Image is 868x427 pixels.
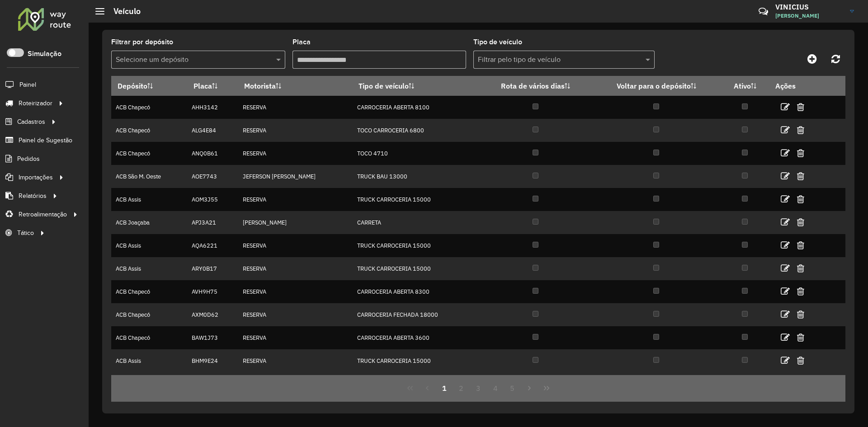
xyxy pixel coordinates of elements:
[470,380,487,397] button: 3
[187,96,238,119] td: AHH3142
[111,257,187,280] td: ACB Assis
[17,117,45,127] span: Cadastros
[797,331,804,343] a: Excluir
[104,6,141,16] h2: Veículo
[17,228,34,238] span: Tático
[797,101,804,113] a: Excluir
[436,380,453,397] button: 1
[473,37,522,47] label: Tipo de veículo
[17,154,40,164] span: Pedidos
[238,280,353,303] td: RESERVA
[187,119,238,142] td: ALG4E84
[754,2,773,21] a: Contato Rápido
[353,234,479,257] td: TRUCK CARROCERIA 15000
[187,211,238,234] td: APJ3A21
[292,37,311,47] label: Placa
[797,147,804,159] a: Excluir
[775,3,843,11] h3: VINICIUS
[238,303,353,326] td: RESERVA
[353,349,479,372] td: TRUCK CARROCERIA 15000
[238,96,353,119] td: RESERVA
[592,76,721,96] th: Voltar para o depósito
[353,188,479,211] td: TRUCK CARROCERIA 15000
[19,80,36,89] span: Painel
[19,210,67,219] span: Retroalimentação
[353,326,479,349] td: CARROCERIA ABERTA 3600
[797,354,804,366] a: Excluir
[187,76,238,96] th: Placa
[187,349,238,372] td: BHM9E24
[238,76,353,96] th: Motorista
[19,99,52,108] span: Roteirizador
[781,170,790,182] a: Editar
[797,170,804,182] a: Excluir
[187,188,238,211] td: AOM3J55
[111,349,187,372] td: ACB Assis
[111,280,187,303] td: ACB Chapecó
[111,165,187,188] td: ACB São M. Oeste
[238,349,353,372] td: RESERVA
[797,262,804,274] a: Excluir
[111,37,173,47] label: Filtrar por depósito
[538,380,555,397] button: Last Page
[187,257,238,280] td: ARY0B17
[187,234,238,257] td: AQA6221
[781,262,790,274] a: Editar
[353,142,479,165] td: TOCO 4710
[19,136,72,145] span: Painel de Sugestão
[111,119,187,142] td: ACB Chapecó
[781,331,790,343] a: Editar
[479,76,592,96] th: Rota de vários dias
[19,191,47,201] span: Relatórios
[353,76,479,96] th: Tipo de veículo
[781,354,790,366] a: Editar
[238,188,353,211] td: RESERVA
[781,308,790,320] a: Editar
[187,303,238,326] td: AXM0D62
[238,119,353,142] td: RESERVA
[19,173,53,182] span: Importações
[353,280,479,303] td: CARROCERIA ABERTA 8300
[238,142,353,165] td: RESERVA
[111,326,187,349] td: ACB Chapecó
[781,193,790,205] a: Editar
[238,211,353,234] td: [PERSON_NAME]
[775,12,843,20] span: [PERSON_NAME]
[238,326,353,349] td: RESERVA
[111,234,187,257] td: ACB Assis
[781,147,790,159] a: Editar
[187,326,238,349] td: BAW1J73
[111,188,187,211] td: ACB Assis
[504,380,521,397] button: 5
[111,211,187,234] td: ACB Joaçaba
[781,124,790,136] a: Editar
[781,285,790,297] a: Editar
[521,380,538,397] button: Next Page
[111,76,187,96] th: Depósito
[238,165,353,188] td: JEFERSON [PERSON_NAME]
[238,257,353,280] td: RESERVA
[721,76,769,96] th: Ativo
[769,76,823,95] th: Ações
[111,142,187,165] td: ACB Chapecó
[187,142,238,165] td: ANQ0B61
[187,165,238,188] td: AOE7743
[111,96,187,119] td: ACB Chapecó
[453,380,470,397] button: 2
[353,119,479,142] td: TOCO CARROCERIA 6800
[28,48,61,59] label: Simulação
[781,216,790,228] a: Editar
[353,211,479,234] td: CARRETA
[353,303,479,326] td: CARROCERIA FECHADA 18000
[797,239,804,251] a: Excluir
[797,124,804,136] a: Excluir
[797,193,804,205] a: Excluir
[238,234,353,257] td: RESERVA
[487,380,504,397] button: 4
[781,239,790,251] a: Editar
[353,257,479,280] td: TRUCK CARROCERIA 15000
[781,101,790,113] a: Editar
[797,308,804,320] a: Excluir
[111,303,187,326] td: ACB Chapecó
[353,165,479,188] td: TRUCK BAU 13000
